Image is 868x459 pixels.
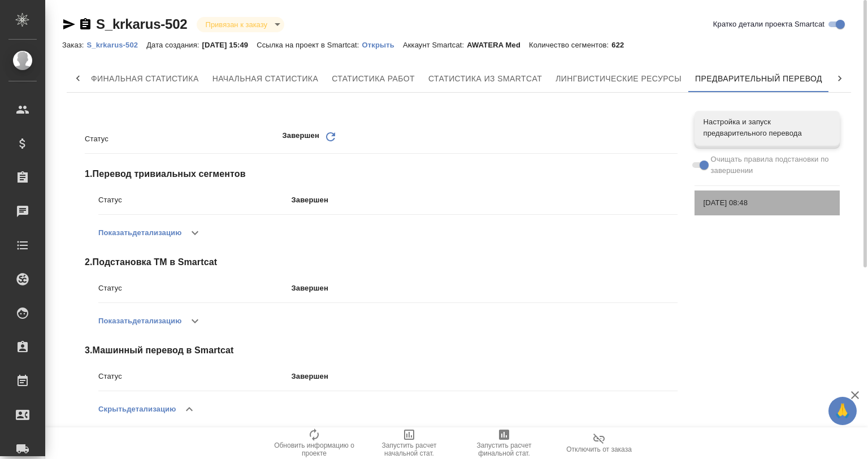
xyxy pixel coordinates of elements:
a: S_krkarus-502 [96,16,188,32]
button: 🙏 [828,397,857,425]
p: Статус [85,133,283,145]
p: Статус [98,283,292,294]
button: Показатьдетализацию [98,308,181,335]
button: Показатьдетализацию [98,219,181,246]
span: [DATE] 08:48 [704,197,831,209]
button: Запустить расчет финальной стат. [457,427,552,459]
span: Лингвистические ресурсы [555,72,682,86]
p: Завершен [292,194,678,206]
p: Статус [98,194,292,206]
button: Скопировать ссылку для ЯМессенджера [62,18,76,31]
span: Статистика работ [332,72,415,86]
div: Привязан к заказу [197,17,284,32]
button: Обновить информацию о проекте [267,427,362,459]
p: Статус [98,371,292,382]
button: Запустить расчет начальной стат. [362,427,457,459]
p: Заказ: [62,41,86,49]
span: Обновить информацию о проекте [274,441,355,457]
span: Запустить расчет начальной стат. [368,441,450,457]
span: Настройка и запуск предварительного перевода [704,116,831,139]
div: Настройка и запуск предварительного перевода [695,111,840,145]
p: Завершен [283,130,319,148]
button: Отключить от заказа [552,427,646,459]
span: Отключить от заказа [566,445,632,453]
span: 🙏 [833,399,852,423]
span: Кратко детали проекта Smartcat [713,19,824,30]
span: 1 . Перевод тривиальных сегментов [85,167,678,181]
span: Финальная статистика [91,72,199,86]
span: Очищать правила подстановки по завершении [711,154,831,176]
p: AWATERA Med [467,41,529,49]
a: S_krkarus-502 [86,40,146,49]
p: Дата создания: [146,41,202,49]
span: 3 . Машинный перевод в Smartcat [85,344,678,357]
p: Ссылка на проект в Smartcat: [257,41,362,49]
p: Завершен [292,371,678,382]
p: [DATE] 15:49 [202,41,257,49]
button: Скрытьдетализацию [98,396,176,423]
button: Привязан к заказу [202,20,271,29]
span: 2 . Подстановка ТМ в Smartcat [85,256,678,269]
p: Количество сегментов: [529,41,611,49]
p: 622 [611,41,632,49]
span: Статистика из Smartcat [428,72,542,86]
span: Предварительный перевод [695,72,822,86]
a: Открыть [362,40,403,49]
p: Открыть [362,41,403,49]
span: Начальная статистика [212,72,319,86]
p: Завершен [292,283,678,294]
div: [DATE] 08:48 [695,190,840,215]
button: Скопировать ссылку [79,18,92,31]
p: Аккаунт Smartcat: [403,41,467,49]
span: Запустить расчет финальной стат. [463,441,545,457]
p: S_krkarus-502 [86,41,146,49]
